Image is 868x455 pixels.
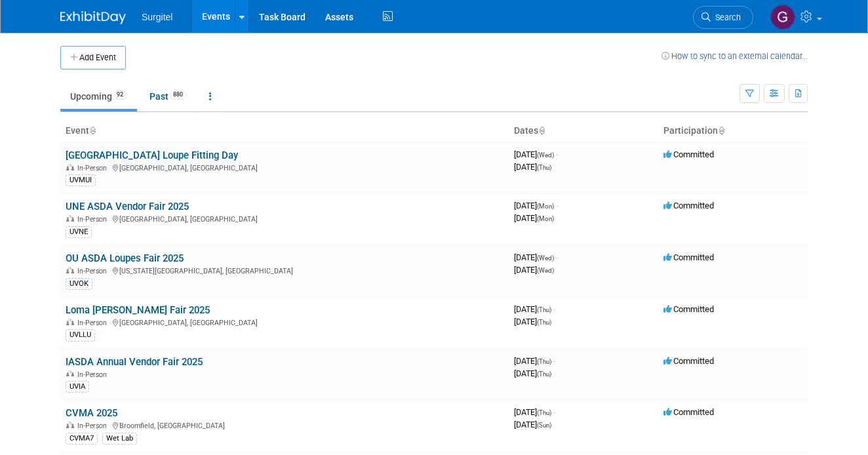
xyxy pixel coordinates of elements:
span: In-Person [77,164,111,172]
span: (Thu) [537,409,551,416]
span: Committed [663,252,714,262]
span: (Wed) [537,151,554,159]
span: Committed [663,304,714,314]
span: [DATE] [514,420,551,429]
th: Dates [509,120,658,142]
a: Past880 [140,84,197,109]
span: In-Person [77,422,111,430]
a: Sort by Participation Type [718,125,724,136]
span: [DATE] [514,149,558,159]
a: UNE ASDA Vendor Fair 2025 [66,201,189,212]
span: Committed [663,201,714,210]
span: [DATE] [514,304,555,314]
th: Participation [658,120,808,142]
span: 92 [113,90,127,100]
span: [DATE] [514,368,551,378]
button: Add Event [60,46,126,69]
img: ExhibitDay [60,11,126,24]
a: How to sync to an external calendar... [661,51,808,61]
span: Search [711,12,741,22]
span: - [556,201,558,210]
a: Sort by Start Date [538,125,545,136]
a: Upcoming92 [60,84,137,109]
span: [DATE] [514,407,555,417]
span: [DATE] [514,162,551,172]
img: In-Person Event [66,267,74,273]
span: (Mon) [537,203,554,210]
a: OU ASDA Loupes Fair 2025 [66,252,184,264]
span: [DATE] [514,356,555,366]
span: 880 [169,90,187,100]
div: [GEOGRAPHIC_DATA], [GEOGRAPHIC_DATA] [66,213,503,224]
a: Sort by Event Name [89,125,96,136]
img: In-Person Event [66,319,74,325]
div: CVMA7 [66,433,98,445]
span: Surgitel [142,12,172,22]
span: In-Person [77,370,111,379]
span: [DATE] [514,265,554,275]
a: [GEOGRAPHIC_DATA] Loupe Fitting Day [66,149,238,161]
span: [DATE] [514,317,551,326]
span: (Thu) [537,370,551,378]
span: (Sun) [537,422,551,429]
th: Event [60,120,509,142]
span: Committed [663,149,714,159]
div: [US_STATE][GEOGRAPHIC_DATA], [GEOGRAPHIC_DATA] [66,265,503,275]
div: UVLLU [66,329,95,341]
span: (Thu) [537,358,551,365]
span: (Wed) [537,254,554,262]
div: UVNE [66,226,92,238]
span: (Wed) [537,267,554,274]
a: Search [693,6,753,29]
span: (Thu) [537,164,551,171]
span: - [556,149,558,159]
div: UVMUI [66,174,96,186]
span: - [556,252,558,262]
div: Broomfield, [GEOGRAPHIC_DATA] [66,420,503,430]
img: In-Person Event [66,215,74,222]
span: - [553,356,555,366]
img: In-Person Event [66,164,74,170]
span: [DATE] [514,201,558,210]
span: Committed [663,407,714,417]
span: [DATE] [514,252,558,262]
a: Loma [PERSON_NAME] Fair 2025 [66,304,210,316]
span: (Mon) [537,215,554,222]
div: UVIA [66,381,89,393]
img: Greg Smith [770,5,795,30]
img: In-Person Event [66,370,74,377]
span: [DATE] [514,213,554,223]
span: Committed [663,356,714,366]
span: In-Person [77,319,111,327]
span: (Thu) [537,306,551,313]
div: Wet Lab [102,433,137,445]
span: - [553,304,555,314]
a: CVMA 2025 [66,407,117,419]
div: UVOK [66,278,92,290]
div: [GEOGRAPHIC_DATA], [GEOGRAPHIC_DATA] [66,317,503,327]
span: - [553,407,555,417]
span: In-Person [77,267,111,275]
span: In-Person [77,215,111,224]
img: In-Person Event [66,422,74,428]
a: IASDA Annual Vendor Fair 2025 [66,356,203,368]
div: [GEOGRAPHIC_DATA], [GEOGRAPHIC_DATA] [66,162,503,172]
span: (Thu) [537,319,551,326]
